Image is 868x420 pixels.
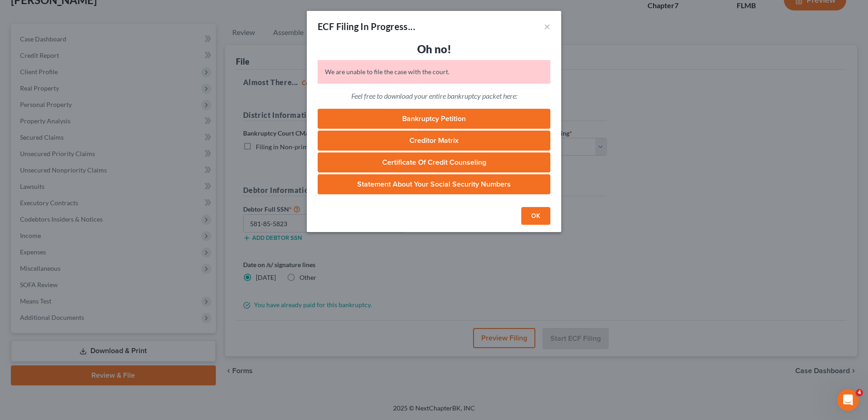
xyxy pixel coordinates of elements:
h3: Oh no! [318,42,550,56]
a: Bankruptcy Petition [318,109,550,129]
a: Certificate of Credit Counseling [318,152,550,172]
button: OK [521,207,550,225]
span: 4 [856,389,863,396]
a: Statement About Your Social Security Numbers [318,174,550,194]
button: × [544,21,550,32]
p: Feel free to download your entire bankruptcy packet here: [318,91,550,101]
iframe: Intercom live chat [837,389,859,411]
a: Creditor Matrix [318,131,550,151]
div: ECF Filing In Progress... [318,20,415,33]
div: We are unable to file the case with the court. [318,60,550,84]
